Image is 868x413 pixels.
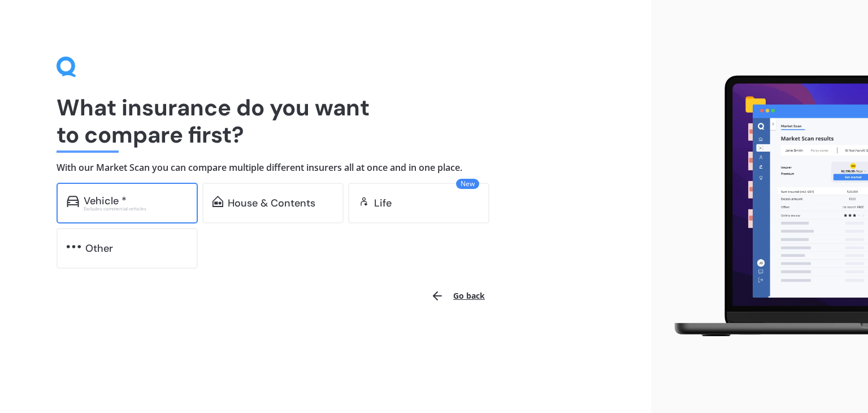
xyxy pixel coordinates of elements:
div: Vehicle * [84,195,127,206]
h1: What insurance do you want to compare first? [57,94,594,148]
img: home-and-contents.b802091223b8502ef2dd.svg [212,196,223,207]
span: New [456,179,479,189]
div: Life [374,197,392,209]
img: laptop.webp [660,70,868,343]
button: Go back [424,282,492,309]
div: Other [85,243,113,254]
img: other.81dba5aafe580aa69f38.svg [67,241,81,252]
img: life.f720d6a2d7cdcd3ad642.svg [358,196,370,207]
img: car.f15378c7a67c060ca3f3.svg [67,196,79,207]
div: House & Contents [228,197,315,209]
h4: With our Market Scan you can compare multiple different insurers all at once and in one place. [57,162,594,174]
div: Excludes commercial vehicles [84,206,188,211]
